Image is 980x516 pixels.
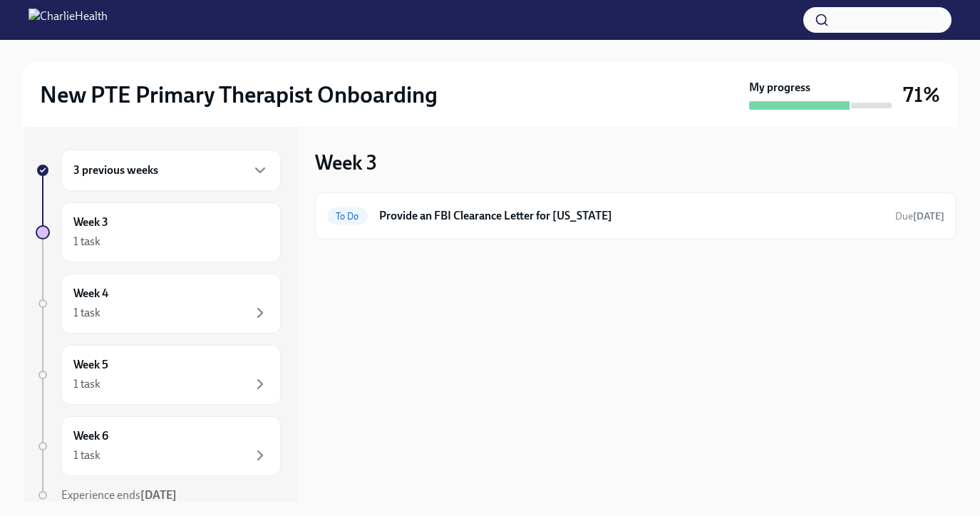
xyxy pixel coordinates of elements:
[40,81,438,109] h2: New PTE Primary Therapist Onboarding
[73,215,108,230] h6: Week 3
[61,150,281,191] div: 3 previous weeks
[73,286,108,301] h6: Week 4
[36,416,281,476] a: Week 61 task
[895,210,944,223] span: September 25th, 2025 10:00
[73,234,100,249] div: 1 task
[73,162,158,178] h6: 3 previous weeks
[749,80,810,96] strong: My progress
[36,345,281,405] a: Week 51 task
[73,448,100,463] div: 1 task
[140,488,177,502] strong: [DATE]
[73,305,100,321] div: 1 task
[315,150,377,175] h3: Week 3
[895,210,944,222] span: Due
[327,211,368,222] span: To Do
[913,210,944,222] strong: [DATE]
[36,274,281,334] a: Week 41 task
[903,82,940,108] h3: 71%
[61,488,177,502] span: Experience ends
[29,9,108,31] img: CharlieHealth
[36,202,281,262] a: Week 31 task
[73,357,108,373] h6: Week 5
[379,208,884,224] h6: Provide an FBI Clearance Letter for [US_STATE]
[73,428,108,444] h6: Week 6
[327,205,944,227] a: To DoProvide an FBI Clearance Letter for [US_STATE]Due[DATE]
[73,376,100,392] div: 1 task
